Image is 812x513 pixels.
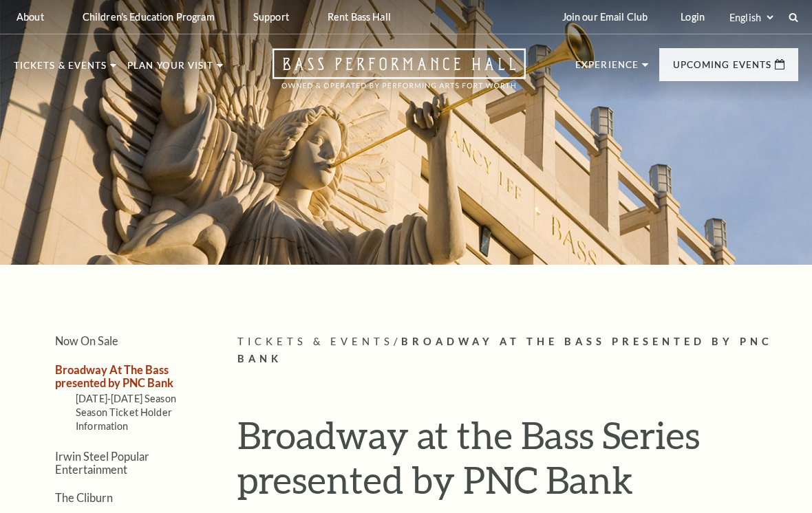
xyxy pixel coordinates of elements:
a: Broadway At The Bass presented by PNC Bank [55,363,173,389]
a: Irwin Steel Popular Entertainment [55,450,149,476]
p: Experience [575,61,639,77]
a: [DATE]-[DATE] Season [76,393,176,404]
span: Broadway At The Bass presented by PNC Bank [237,336,773,364]
p: Children's Education Program [83,11,215,23]
a: Season Ticket Holder Information [76,406,172,432]
p: Plan Your Visit [127,61,213,78]
p: Support [253,11,289,23]
p: Upcoming Events [673,61,771,77]
p: Rent Bass Hall [328,11,391,23]
a: The Cliburn [55,491,113,504]
p: / [237,334,798,368]
span: Tickets & Events [237,336,394,347]
select: Select: [727,11,776,24]
p: Tickets & Events [14,61,107,78]
a: Now On Sale [55,334,118,347]
p: About [17,11,44,23]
